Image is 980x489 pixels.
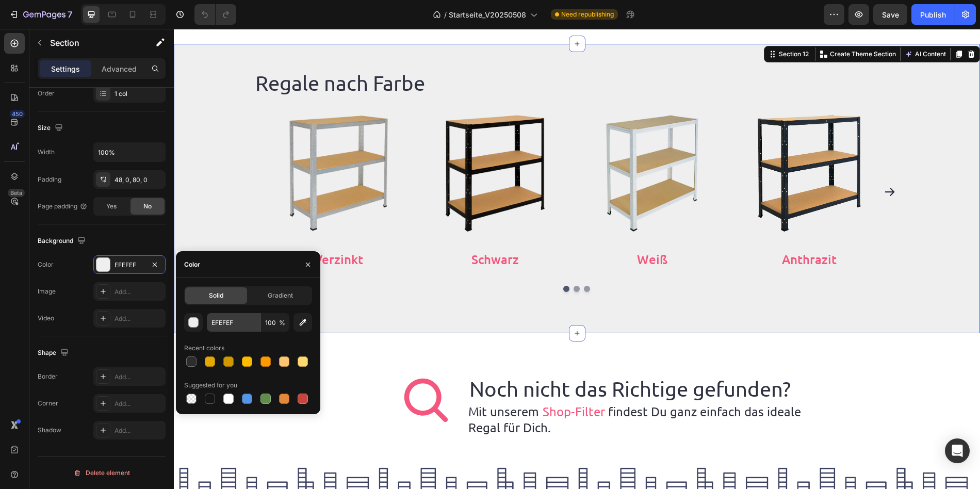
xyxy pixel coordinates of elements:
[295,346,645,374] h2: Noch nicht das Richtige gefunden?
[400,257,406,263] button: Dot
[115,426,163,435] div: Add...
[38,399,58,408] div: Corner
[38,148,55,157] div: Width
[268,291,293,300] span: Gradient
[8,189,25,197] div: Beta
[115,399,163,409] div: Add...
[38,234,88,248] div: Background
[389,257,396,263] button: Dot
[444,9,447,20] span: /
[254,77,389,212] img: Startseite_Farben_Schwarz.png
[298,222,345,238] p: Schwarz
[596,218,675,242] button: <p>Anthrazit</p>
[184,260,200,269] div: Color
[4,4,77,25] button: 7
[106,202,117,211] span: Yes
[115,89,163,99] div: 1 col
[207,313,260,332] input: Eg: FFFFFF
[911,4,955,25] button: Publish
[38,314,54,323] div: Video
[50,37,135,49] p: Section
[411,77,546,212] img: Startseite_Farben_Weiss.png
[449,9,526,20] span: Startseite_V20250508
[561,10,614,19] span: Need republishing
[38,372,58,381] div: Border
[184,381,237,390] div: Suggested for you
[174,29,980,489] iframe: Design area
[38,465,166,481] button: Delete element
[882,10,899,19] span: Save
[38,346,71,360] div: Shape
[38,202,88,211] div: Page padding
[115,372,163,382] div: Add...
[945,438,970,463] div: Open Intercom Messenger
[209,291,223,300] span: Solid
[200,432,400,470] img: Alt image
[115,314,163,323] div: Add...
[38,287,56,296] div: Image
[279,318,285,328] span: %
[873,4,907,25] button: Save
[143,202,152,211] span: No
[400,432,599,470] img: Alt image
[115,287,163,297] div: Add...
[410,257,416,263] button: Dot
[451,218,506,242] button: <p>Weiß</p>
[184,344,224,353] div: Recent colors
[729,19,774,31] button: AI Content
[73,467,130,479] div: Delete element
[115,260,144,270] div: EFEFEF
[68,8,72,21] p: 7
[38,121,65,135] div: Size
[463,222,494,238] p: Weiß
[94,143,165,161] input: Auto
[603,21,637,30] div: Section 12
[38,260,54,269] div: Color
[51,63,80,74] p: Settings
[295,375,627,406] span: findest Du ganz einfach das ideale Regal für Dich.
[568,77,703,212] img: Startseite_Farben_Anthrazit.png
[920,9,946,20] div: Publish
[295,375,366,390] span: Mit unserem
[102,63,137,74] p: Advanced
[38,175,61,184] div: Padding
[656,21,722,30] p: Create Theme Section
[115,175,163,185] div: 48, 0, 80, 0
[285,218,357,242] button: <p>Schwarz</p>
[599,432,799,470] img: Alt image
[369,375,431,390] a: Shop-Filter
[38,426,61,435] div: Shadow
[1,432,200,470] img: Alt image
[10,110,25,118] div: 450
[194,4,236,25] div: Undo/Redo
[38,89,55,98] div: Order
[708,155,724,171] button: Carousel Next Arrow
[226,346,278,397] a: Regale nach Serie
[608,222,663,238] p: Anthrazit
